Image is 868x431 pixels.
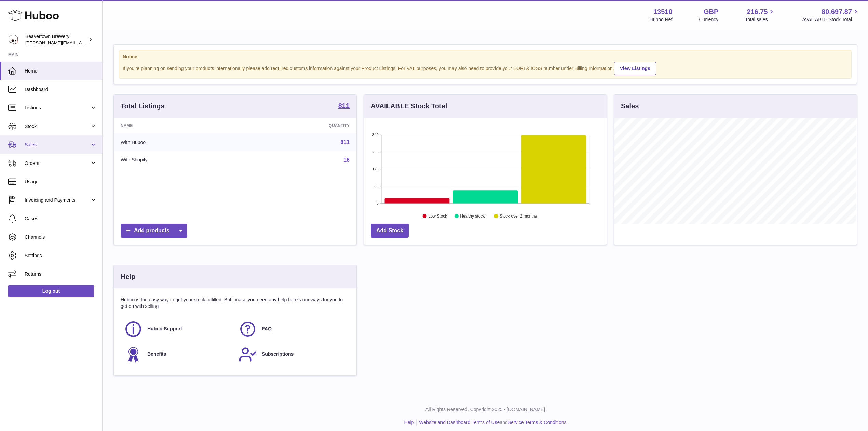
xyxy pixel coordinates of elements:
p: Huboo is the easy way to get your stock fulfilled. But incase you need any help here's our ways f... [121,297,350,310]
span: Dashboard [25,86,97,93]
div: Beavertown Brewery [25,33,87,46]
span: [PERSON_NAME][EMAIL_ADDRESS][PERSON_NAME][DOMAIN_NAME] [25,40,174,45]
text: 255 [372,150,378,154]
a: FAQ [239,320,346,338]
span: Returns [25,271,97,277]
td: With Huboo [114,133,245,151]
span: FAQ [262,326,272,332]
a: Huboo Support [124,320,232,338]
li: and [417,419,566,426]
a: 80,697.87 AVAILABLE Stock Total [802,7,860,23]
a: Add products [121,224,187,238]
div: Currency [699,16,719,23]
th: Name [114,118,245,133]
a: 811 [338,102,350,110]
img: Matthew.McCormack@beavertownbrewery.co.uk [8,35,18,45]
strong: GBP [704,7,718,16]
text: 340 [372,133,378,137]
a: 16 [343,157,350,163]
span: Listings [25,105,90,111]
a: Add Stock [371,224,409,238]
strong: 13510 [653,7,673,16]
text: Healthy stock [460,214,485,219]
span: Invoicing and Payments [25,197,90,204]
span: 216.75 [747,7,768,16]
span: Cases [25,215,97,222]
a: Service Terms & Conditions [508,420,567,425]
span: Home [25,68,97,74]
span: 80,697.87 [822,7,852,16]
a: Help [404,420,414,425]
strong: 811 [338,102,350,109]
text: 170 [372,167,378,171]
span: Total sales [745,16,775,23]
text: 0 [376,201,378,205]
span: Usage [25,179,97,185]
a: Log out [8,285,94,297]
div: Huboo Ref [650,16,673,23]
a: Benefits [124,345,232,364]
a: View Listings [614,62,656,75]
span: AVAILABLE Stock Total [802,16,860,23]
span: Channels [25,234,97,240]
h3: Help [121,272,135,282]
span: Sales [25,142,90,148]
span: Subscriptions [262,351,294,357]
text: Low Stock [428,214,447,219]
span: Benefits [147,351,166,357]
a: Website and Dashboard Terms of Use [419,420,500,425]
a: Subscriptions [239,345,346,364]
span: Huboo Support [147,326,182,332]
p: All Rights Reserved. Copyright 2025 - [DOMAIN_NAME] [108,406,863,413]
h3: AVAILABLE Stock Total [371,102,447,111]
td: With Shopify [114,151,245,169]
text: Stock over 2 months [500,214,537,219]
h3: Sales [621,102,639,111]
span: Settings [25,252,97,259]
a: 811 [340,139,350,145]
span: Orders [25,160,90,167]
a: 216.75 Total sales [745,7,775,23]
h3: Total Listings [121,102,165,111]
th: Quantity [245,118,356,133]
div: If you're planning on sending your products internationally please add required customs informati... [123,61,848,75]
span: Stock [25,123,90,130]
strong: Notice [123,54,848,60]
text: 85 [374,184,378,188]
